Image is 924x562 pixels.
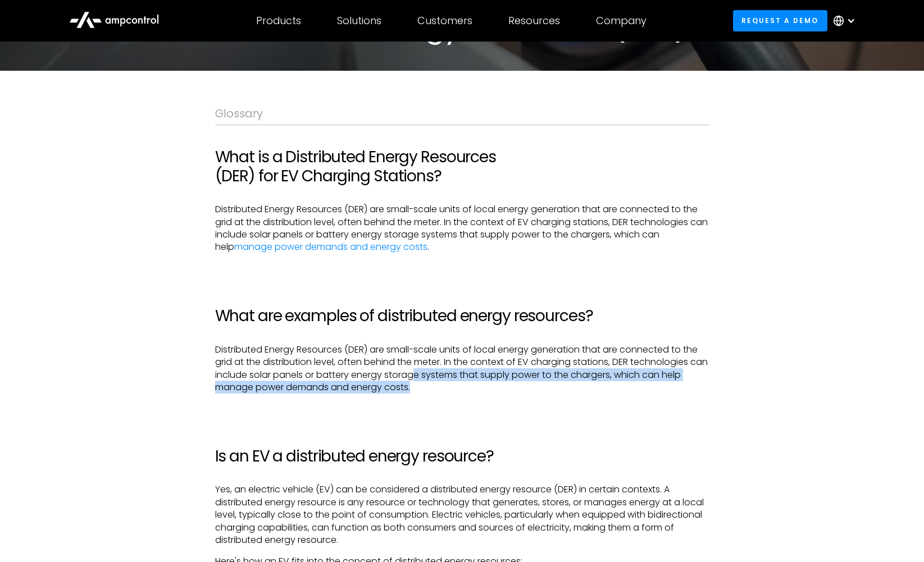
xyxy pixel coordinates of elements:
div: Glossary [215,107,709,120]
p: ‍ Distributed Energy Resources (DER) are small-scale units of local energy generation that are co... [215,344,709,394]
div: Resources [508,15,560,27]
h1: Distributed Energy Resources (DER) [215,10,709,44]
h2: What is a Distributed Energy Resources (DER) for EV Charging Stations? [215,148,709,185]
div: Solutions [337,15,381,27]
p: Distributed Energy Resources (DER) are small-scale units of local energy generation that are conn... [215,203,709,254]
div: Company [596,15,647,27]
p: ‍ [215,403,709,415]
div: Customers [417,15,472,27]
a: Request a demo [733,10,827,31]
p: Yes, an electric vehicle (EV) can be considered a distributed energy resource (DER) in certain co... [215,483,709,546]
h2: Is an EV a distributed energy resource? [215,447,709,466]
p: ‍ [215,263,709,275]
div: Products [256,15,301,27]
h2: What are examples of distributed energy resources? [215,307,709,326]
a: manage power demands and energy costs [234,240,427,253]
